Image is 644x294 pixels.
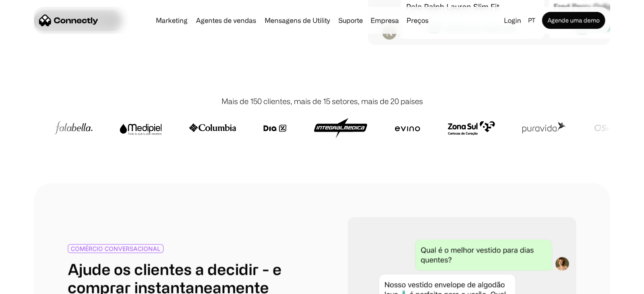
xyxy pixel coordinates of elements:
[8,278,51,291] aside: Language selected: Português (Brasil)
[71,245,160,252] div: COMÉRCIO CONVERSACIONAL
[542,12,605,29] a: Agende uma demo
[500,14,525,26] a: Login
[39,14,98,27] a: home
[403,17,432,24] a: Preços
[221,96,423,107] div: Mais de 150 clientes, mais de 15 setores, mais de 20 países
[370,14,399,26] div: Empresa
[368,14,401,26] div: Empresa
[335,17,366,24] a: Suporte
[193,17,260,24] a: Agentes de vendas
[261,17,333,24] a: Mensagens de Utility
[17,279,51,291] ul: Language list
[152,17,191,24] a: Marketing
[525,14,540,26] div: pt
[528,14,535,26] div: pt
